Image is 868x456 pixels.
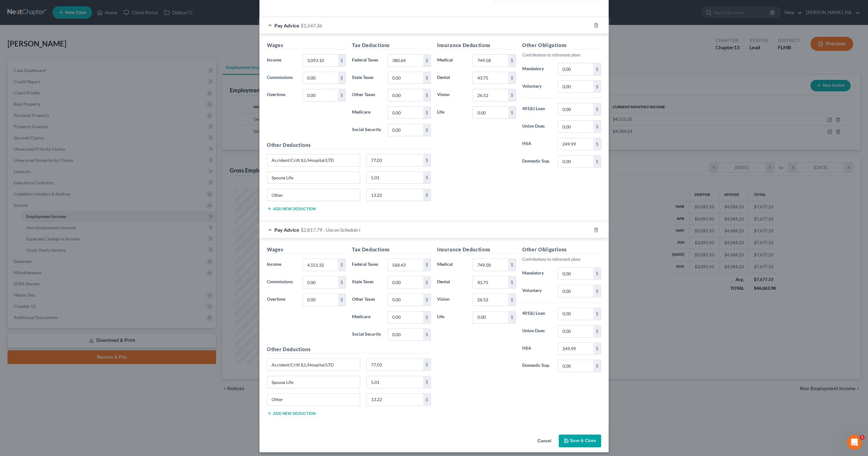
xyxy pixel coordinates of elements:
[423,359,431,371] div: $
[349,259,384,271] label: Federal Taxes
[593,103,601,115] div: $
[522,41,601,49] h5: Other Obligations
[473,311,508,323] input: 0.00
[508,55,516,66] div: $
[349,89,384,101] label: Other Taxes
[473,55,508,66] input: 0.00
[388,72,423,84] input: 0.00
[267,359,360,371] input: Specify...
[434,72,470,84] label: Dental
[423,172,431,184] div: $
[349,124,384,136] label: Social Security
[593,138,601,150] div: $
[267,394,360,405] input: Specify...
[349,328,384,341] label: Social Security
[519,138,555,150] label: HSA
[860,435,865,440] span: 1
[349,311,384,323] label: Medicare
[367,359,423,371] input: 0.00
[388,311,423,323] input: 0.00
[558,103,593,115] input: 0.00
[519,325,555,337] label: Union Dues
[423,376,431,388] div: $
[267,154,360,166] input: Specify...
[423,394,431,405] div: $
[267,172,360,184] input: Specify...
[264,276,299,289] label: Commissions
[423,329,431,341] div: $
[423,259,431,271] div: $
[267,411,316,416] button: Add new deduction
[519,342,555,355] label: HSA
[367,394,423,405] input: 0.00
[508,294,516,306] div: $
[593,268,601,279] div: $
[388,276,423,288] input: 0.00
[533,435,556,448] button: Cancel
[338,72,345,84] div: $
[388,55,423,66] input: 0.00
[423,189,431,201] div: $
[593,325,601,337] div: $
[522,246,601,254] h5: Other Obligations
[303,276,338,288] input: 0.00
[349,106,384,119] label: Medicare
[267,189,360,201] input: Specify...
[593,285,601,297] div: $
[558,360,593,372] input: 0.00
[367,154,423,166] input: 0.00
[264,72,299,84] label: Commissions
[388,124,423,136] input: 0.00
[558,308,593,320] input: 0.00
[267,41,346,49] h5: Wages
[473,276,508,288] input: 0.00
[388,107,423,119] input: 0.00
[338,259,345,271] div: $
[434,89,470,101] label: Vision
[388,329,423,341] input: 0.00
[593,63,601,75] div: $
[593,121,601,133] div: $
[303,72,338,84] input: 0.00
[558,285,593,297] input: 0.00
[338,276,345,288] div: $
[388,259,423,271] input: 0.00
[423,154,431,166] div: $
[434,54,470,67] label: Medical
[519,63,555,75] label: Mandatory
[423,311,431,323] div: $
[349,54,384,67] label: Federal Taxes
[303,259,338,271] input: 0.00
[558,325,593,337] input: 0.00
[423,276,431,288] div: $
[473,107,508,119] input: 0.00
[349,276,384,289] label: State Taxes
[519,103,555,115] label: 401(k) Loan
[519,308,555,320] label: 401(k) Loan
[847,435,862,450] iframe: Intercom live chat
[267,141,431,149] h5: Other Deductions
[473,89,508,101] input: 0.00
[423,294,431,306] div: $
[423,89,431,101] div: $
[593,156,601,167] div: $
[423,124,431,136] div: $
[434,293,470,306] label: Vision
[367,172,423,184] input: 0.00
[274,227,299,233] span: Pay Advice
[508,311,516,323] div: $
[522,256,601,262] p: Contributions to retirement plans
[338,55,345,66] div: $
[303,294,338,306] input: 0.00
[519,155,555,168] label: Domestic Sup.
[352,41,431,49] h5: Tax Deductions
[434,106,470,119] label: Life
[434,276,470,289] label: Dental
[558,156,593,167] input: 0.00
[264,89,299,101] label: Overtime
[508,89,516,101] div: $
[558,63,593,75] input: 0.00
[267,261,281,267] span: Income
[352,246,431,254] h5: Tax Deductions
[338,294,345,306] div: $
